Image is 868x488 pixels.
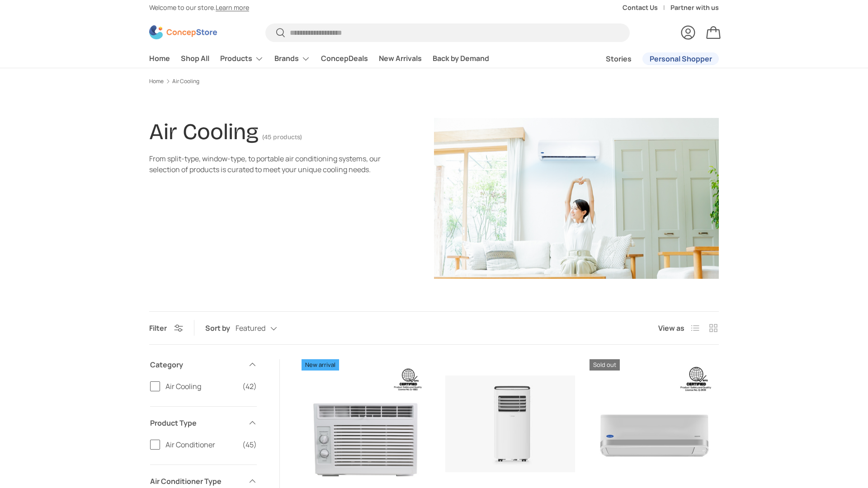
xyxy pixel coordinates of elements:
span: (42) [242,381,257,392]
a: Partner with us [670,3,719,13]
span: (45) [242,439,257,450]
a: Home [149,79,164,84]
a: Shop All [181,50,209,67]
a: Learn more [216,3,249,12]
span: View as [658,323,684,333]
span: Featured [236,324,265,333]
span: New arrival [302,359,339,371]
img: Air Cooling | ConcepStore [434,118,719,279]
a: ConcepDeals [321,50,368,67]
nav: Breadcrumbs [149,77,719,85]
summary: Product Type [150,407,257,439]
nav: Secondary [584,50,719,68]
summary: Products [215,50,269,68]
a: New Arrivals [379,50,422,67]
span: Air Conditioner Type [150,476,242,487]
span: Product Type [150,418,242,428]
span: Filter [149,323,167,333]
button: Filter [149,323,183,333]
summary: Category [150,348,257,381]
span: Category [150,359,242,370]
h1: Air Cooling [149,118,259,145]
a: Products [220,50,264,68]
a: Brands [274,50,310,68]
nav: Primary [149,50,489,68]
a: Contact Us [623,3,670,13]
label: Sort by [205,323,236,333]
span: Sold out [590,359,620,371]
a: Home [149,50,170,67]
summary: Brands [269,50,316,68]
p: Welcome to our store. [149,3,249,13]
a: Air Cooling [172,79,199,84]
span: Personal Shopper [650,55,712,62]
button: Featured [236,320,295,336]
div: From split-type, window-type, to portable air conditioning systems, our selection of products is ... [149,153,383,175]
span: (45 products) [262,133,302,141]
a: Back by Demand [433,50,489,67]
a: Personal Shopper [642,52,719,65]
a: Stories [606,50,632,68]
img: ConcepStore [149,25,217,39]
span: Air Cooling [165,381,237,392]
span: Air Conditioner [165,439,237,450]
